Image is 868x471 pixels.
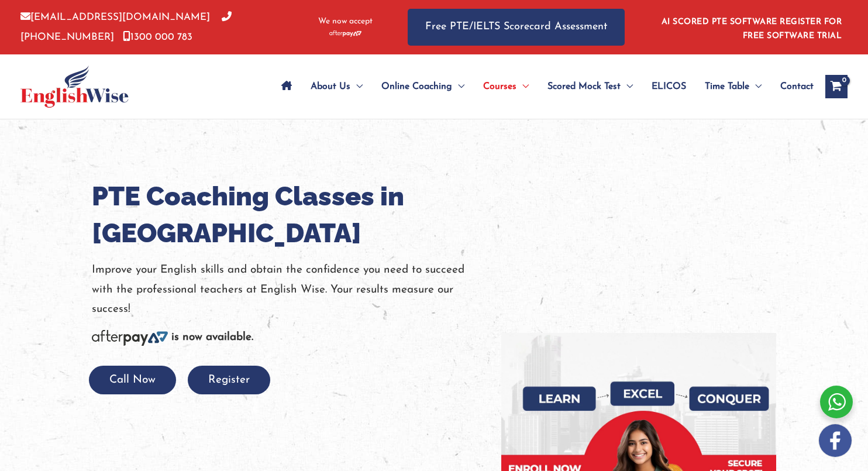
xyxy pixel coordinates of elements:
[516,66,529,107] span: Menu Toggle
[372,66,474,107] a: Online CoachingMenu Toggle
[483,66,516,107] span: Courses
[20,66,129,108] img: cropped-ew-logo
[89,366,176,394] button: Call Now
[381,66,452,107] span: Online Coaching
[301,66,372,107] a: About UsMenu Toggle
[171,332,253,343] b: is now available.
[652,66,686,107] span: ELICOS
[20,12,232,42] a: [PHONE_NUMBER]
[547,66,621,107] span: Scored Mock Test
[771,66,814,107] a: Contact
[474,66,538,107] a: CoursesMenu Toggle
[780,66,814,107] span: Contact
[92,330,168,346] img: Afterpay-Logo
[621,66,633,107] span: Menu Toggle
[538,66,642,107] a: Scored Mock TestMenu Toggle
[92,178,484,252] h1: PTE Coaching Classes in [GEOGRAPHIC_DATA]
[188,374,270,386] a: Register
[452,66,464,107] span: Menu Toggle
[749,66,762,107] span: Menu Toggle
[329,30,361,37] img: Afterpay-Logo
[188,366,270,394] button: Register
[123,32,192,42] a: 1300 000 783
[705,66,749,107] span: Time Table
[272,66,814,107] nav: Site Navigation: Main Menu
[89,374,176,386] a: Call Now
[662,18,842,40] a: AI SCORED PTE SOFTWARE REGISTER FOR FREE SOFTWARE TRIAL
[825,75,848,98] a: View Shopping Cart, empty
[311,66,350,107] span: About Us
[655,8,848,46] aside: Header Widget 1
[642,66,695,107] a: ELICOS
[819,424,852,457] img: white-facebook.png
[350,66,363,107] span: Menu Toggle
[92,260,484,319] p: Improve your English skills and obtain the confidence you need to succeed with the professional t...
[318,16,373,27] span: We now accept
[408,9,625,46] a: Free PTE/IELTS Scorecard Assessment
[695,66,771,107] a: Time TableMenu Toggle
[20,12,210,22] a: [EMAIL_ADDRESS][DOMAIN_NAME]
